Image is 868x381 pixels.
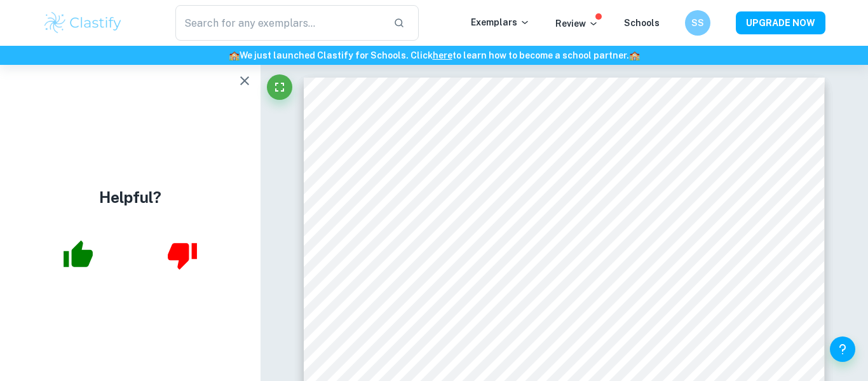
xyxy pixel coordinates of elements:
[624,18,660,28] a: Schools
[685,10,710,36] button: SS
[267,74,292,100] button: Fullscreen
[629,50,640,60] span: 🏫
[433,50,452,60] a: here
[736,11,825,34] button: UPGRADE NOW
[691,16,705,30] h6: SS
[99,186,161,209] h4: Helpful?
[555,17,599,31] p: Review
[471,15,530,29] p: Exemplars
[229,50,240,60] span: 🏫
[3,48,865,62] h6: We just launched Clastify for Schools. Click to learn how to become a school partner.
[43,10,123,36] img: Clastify logo
[175,5,383,41] input: Search for any exemplars...
[830,336,855,362] button: Help and Feedback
